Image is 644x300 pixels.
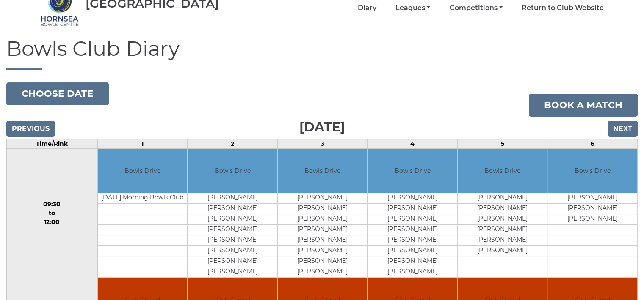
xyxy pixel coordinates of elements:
td: [PERSON_NAME] [368,214,457,225]
button: Choose date [6,82,109,105]
td: 4 [368,139,458,148]
td: [PERSON_NAME] [278,235,368,246]
td: [PERSON_NAME] [278,256,368,267]
td: [PERSON_NAME] [278,267,368,278]
td: [PERSON_NAME] [458,193,547,204]
td: Bowls Drive [278,149,368,193]
td: Bowls Drive [368,149,457,193]
td: [PERSON_NAME] [188,267,277,278]
td: [PERSON_NAME] [188,235,277,246]
td: [PERSON_NAME] [368,235,457,246]
td: [PERSON_NAME] [458,225,547,235]
td: 5 [457,139,547,148]
a: Competitions [449,3,502,13]
td: 6 [547,139,638,148]
td: [PERSON_NAME] [547,214,637,225]
td: Bowls Drive [547,149,637,193]
td: Bowls Drive [98,149,188,193]
td: [PERSON_NAME] [188,193,277,204]
td: [PERSON_NAME] [278,246,368,256]
td: [PERSON_NAME] [368,267,457,278]
input: Next [608,121,638,137]
td: 2 [188,139,278,148]
td: [PERSON_NAME] [188,256,277,267]
td: [DATE] Morning Bowls Club [98,193,188,204]
a: Diary [358,3,376,13]
a: Return to Club Website [522,3,604,13]
h1: Bowls Club Diary [6,38,638,70]
td: [PERSON_NAME] [278,204,368,214]
td: Bowls Drive [188,149,277,193]
a: Book a match [529,94,638,117]
td: 09:30 to 12:00 [7,148,98,278]
td: [PERSON_NAME] [458,235,547,246]
a: Leagues [395,3,430,13]
td: Bowls Drive [458,149,547,193]
input: Previous [6,121,55,137]
td: [PERSON_NAME] [188,225,277,235]
td: [PERSON_NAME] [188,204,277,214]
td: 3 [277,139,368,148]
td: [PERSON_NAME] [547,193,637,204]
td: Time/Rink [7,139,98,148]
td: [PERSON_NAME] [278,193,368,204]
td: [PERSON_NAME] [188,246,277,256]
td: [PERSON_NAME] [368,193,457,204]
td: [PERSON_NAME] [368,225,457,235]
td: [PERSON_NAME] [458,204,547,214]
td: [PERSON_NAME] [368,204,457,214]
td: [PERSON_NAME] [368,246,457,256]
td: [PERSON_NAME] [188,214,277,225]
td: [PERSON_NAME] [458,246,547,256]
td: 1 [97,139,188,148]
td: [PERSON_NAME] [547,204,637,214]
td: [PERSON_NAME] [458,214,547,225]
td: [PERSON_NAME] [278,214,368,225]
td: [PERSON_NAME] [278,225,368,235]
td: [PERSON_NAME] [368,256,457,267]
